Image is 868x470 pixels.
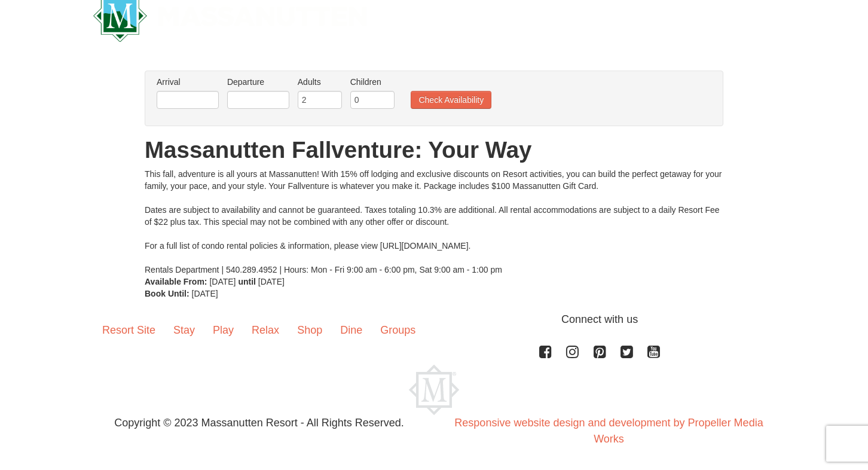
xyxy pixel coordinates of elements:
label: Adults [298,76,342,88]
p: Copyright © 2023 Massanutten Resort - All Rights Reserved. [84,415,434,431]
a: Groups [371,312,424,349]
a: Dine [331,312,371,349]
label: Departure [227,76,289,88]
p: Connect with us [93,312,775,328]
span: [DATE] [258,277,285,286]
label: Children [350,76,395,88]
img: Massanutten Resort Logo [409,365,459,415]
div: This fall, adventure is all yours at Massanutten! With 15% off lodging and exclusive discounts on... [145,168,723,276]
a: Shop [288,312,331,349]
a: Responsive website design and development by Propeller Media Works [454,417,763,445]
a: Stay [164,312,204,349]
span: [DATE] [209,277,236,286]
strong: until [238,277,256,286]
h1: Massanutten Fallventure: Your Way [145,138,723,162]
label: Arrival [157,76,219,88]
button: Check Availability [411,91,491,109]
span: [DATE] [192,289,218,298]
a: Resort Site [93,312,164,349]
strong: Book Until: [145,289,190,298]
a: Play [204,312,243,349]
strong: Available From: [145,277,207,286]
a: Relax [243,312,288,349]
